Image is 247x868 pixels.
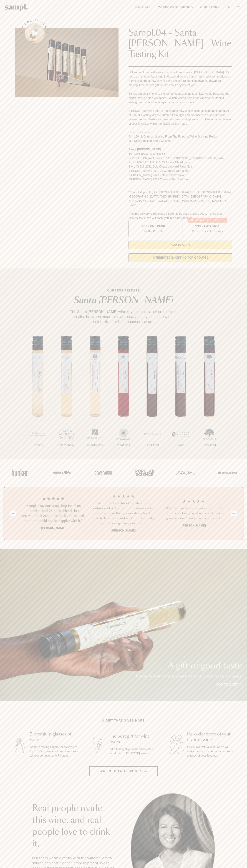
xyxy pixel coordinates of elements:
li: 3 / 7 [81,336,109,459]
a: Our Story [198,4,221,11]
div: Gift some of the best wines from small producers in [GEOGRAPHIC_DATA]. It’s no secret that the be... [128,70,232,220]
small: Perfect For 2-4 Tastings [192,229,223,233]
a: interested in gifting for groups? [128,253,232,262]
div: Christmas SALE! Save 20% [188,218,227,223]
h3: Re-order more of your favorite wine [187,731,236,743]
b: [PERSON_NAME] [111,529,136,532]
button: Next slide [231,510,237,517]
p: A gift of good taste [135,662,242,670]
em: Santa [PERSON_NAME] [74,296,173,305]
img: Sampl.04 - Santa Barbara - Wine Tasting Kit [15,28,119,97]
span: $95 - Two Pack [195,224,220,228]
p: Syrah [166,443,195,447]
b: [PERSON_NAME] [41,526,65,530]
span: Santa [PERSON_NAME] Winery 2022 [GEOGRAPHIC_DATA] [GEOGRAPHIC_DATA] [128,157,224,159]
img: Artboard_7_5b34974b-f019-449e-91fb-745f8d0877ee_x450.png [216,465,238,480]
a: Shop All [133,4,153,11]
button: Add to Cart [128,241,232,249]
p: Chardonnay [52,443,81,447]
p: The perfect gift for everyone from wine lovers to casual sippers. [135,674,242,679]
li: 3 / 4 [161,494,226,533]
a: Add to cart [216,682,242,687]
img: Artboard_1_c8cd28af-0030-4af1-819c-248e302c7f06_x450.png [9,465,31,480]
h3: The best gift for wine lovers [109,734,157,745]
h2: Real people made this wine, and real people love to drink it. [32,803,116,850]
h3: 7 premium glasses of wine [30,731,79,743]
li: 1 / 7 [24,336,52,459]
li: Story Of Soil 2022 Gold Coast Vineyard Pinot Noir [128,164,232,169]
p: Riesling [24,443,52,447]
h3: “Sampl is my one-stop shop for all my birthday gifts! Our best friends just received their Sampl ... [21,503,86,523]
button: Previous slide [10,510,16,517]
p: Sampl's tasting capsule allows you to try 7 100ml glasses of premium wines without committing to ... [30,745,79,758]
p: Gift a tasting flight of hand-selected, hard-to-find [US_STATE] wines. [109,747,157,756]
li: [PERSON_NAME] 2022 La Cuadrilla Red Blend [128,169,232,173]
img: Artboard_5_7fdae55a-36fd-43f7-8bfd-f74a06a2878e_x450.png [92,465,114,480]
strong: Santa [PERSON_NAME]: [128,148,162,151]
li: [GEOGRAPHIC_DATA] 2022 Estate Chardonnay [128,160,232,164]
span: [GEOGRAPHIC_DATA], [GEOGRAPHIC_DATA] [159,199,220,202]
h3: “Whether I'm having friends over or just tired from a long day at work and need a glass of wine, ... [161,506,226,521]
p: Chardonnay [81,443,109,447]
b: [PERSON_NAME] [182,524,206,527]
button: Watch how it works [89,766,158,776]
li: 2 / 4 [91,494,156,533]
p: Red Blend [138,443,166,447]
a: Corporate Gifting [156,4,195,11]
li: 5 / 7 [138,336,166,459]
p: The Santa [PERSON_NAME] wine region boasts a diverse terroir, nestled between mountains and sea, ... [66,309,181,324]
button: See how it works [25,23,45,43]
small: Try the Capsule [143,229,163,233]
p: Red Blend [195,443,223,447]
p: Pinot Noir [109,443,138,447]
p: Fall in love with a wine, or 7? We make it easy to order more bottles or glasses of your favorites. [187,745,236,758]
li: 6 / 7 [166,336,195,459]
img: Artboard_6_04f9a106-072f-468a-bdd7-f11783b05722_x450.png [51,465,72,480]
span: [PERSON_NAME] 2022 Riesling [128,152,165,155]
span: $55 - One Pack [142,224,165,228]
img: Artboard_4_28b4d326-c26e-48f9-9c80-911f17d6414e_x450.png [133,465,155,480]
li: 4 / 7 [109,336,138,459]
img: Artboard_3_0b291449-6e8c-4d07-b2c2-3f3601a19cd1_x450.png [175,465,196,480]
span: , [158,199,159,202]
h2: A gift that gives more [102,719,145,723]
li: 2 / 7 [52,336,81,459]
li: [PERSON_NAME] 2021 Cuvee le Bec Red Blend [128,177,232,182]
h1: Sampl.04 - Santa [PERSON_NAME] - Wine Tasting Kit [128,28,232,60]
img: Sampl logo [5,4,28,11]
p: CURRENT RELEASE [66,288,181,293]
li: [PERSON_NAME] 2021 Estate Grown Syrah [128,173,232,177]
h3: “Not only does this eliminate all the confusion of picking from the never ending wall of wine in ... [91,501,156,526]
li: 1 / 4 [21,494,86,533]
li: 7 / 7 [195,336,223,459]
